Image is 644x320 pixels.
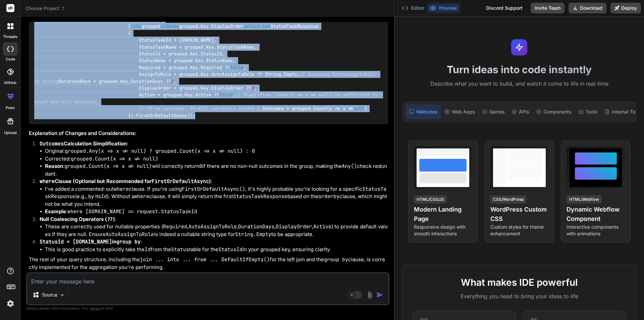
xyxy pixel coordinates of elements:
code: Status [171,246,189,253]
li: Original: [45,147,388,155]
code: StatusId [218,246,243,253]
p: Interactive components with animations [567,224,625,237]
h2: What makes IDE powerful [413,275,626,289]
p: Responsive design with smooth interactions [414,224,472,237]
code: String.Empty [235,231,271,238]
span: false [219,92,233,98]
div: HTML/Webflow [567,195,602,203]
code: Required [163,223,187,230]
div: HTML/CSS/JS [414,195,447,203]
img: Pick Models [59,292,65,298]
p: Always double-check its answers. Your in Bind [26,305,389,312]
li: : [45,208,388,216]
p: Source [42,291,57,298]
img: icon [376,291,383,298]
span: select [244,24,260,30]
code: join ... into ... from ... DefaultIfEmpty() [140,256,270,263]
h1: Turn ideas into code instantly [399,63,640,76]
code: orderby [318,193,339,200]
code: Id [145,246,151,253]
div: CSS/WordPress [490,195,526,203]
label: threads [3,34,17,40]
span: new [262,24,270,30]
button: Download [569,3,606,13]
img: attachment [366,291,374,299]
div: Components [533,105,574,119]
code: grouped.Count(x => x != null) [71,155,158,162]
code: where [114,186,129,192]
span: 0 [252,85,254,91]
h4: Modern Landing Page [414,205,472,224]
div: Websites [406,105,440,119]
code: where [40,178,55,185]
span: orderby [160,24,179,30]
h3: Explanation of Changes and Considerations: [29,130,388,137]
code: where [134,193,149,200]
p: Everything you need to bring your ideas to life [413,292,626,300]
h4: WordPress Custom CSS [490,205,549,224]
h4: Dynamic Webflow Component [567,205,625,224]
img: settings [5,298,16,309]
code: grouped.Any(x => x != null) ? grouped.Count(x => x != null) : 0 [65,148,255,154]
code: FirstOrDefaultAsync [152,178,209,185]
p: The rest of your query structure, including the for the left join and the clause, is correctly im... [29,256,388,271]
code: where [DOMAIN_NAME] == request.StatusTaskId [67,208,197,215]
p: Describe what you want to build, and watch it come to life in real-time [399,80,640,88]
span: null [354,106,364,112]
code: ?? [107,216,113,223]
label: prem [6,105,15,111]
code: FirstOrDefaultAsync() [182,186,245,192]
code: DisplayOrder [276,223,312,230]
label: GitHub [4,80,16,86]
label: Upload [4,130,17,136]
strong: Clause (Optional but Recommended for ) [40,178,211,184]
p: : [40,140,388,148]
strong: Null Coalescing Operators ( ) [40,216,115,222]
li: These are correctly used for nullable properties ( , , , , ) to provide default values if they ar... [45,223,388,238]
p: : [40,178,388,185]
code: AutoAssignToRole [106,231,154,238]
code: StatusId = [DOMAIN_NAME] [40,238,112,245]
span: // If no outcomes, it will correctly return 0. [139,106,262,112]
div: Tools [576,105,600,119]
code: grouped.Count(x => x != null) [64,163,152,170]
li: Corrected: [45,155,388,163]
code: group by [324,256,348,263]
span: 0 [171,78,174,84]
span: false [230,64,244,71]
code: Any() [342,163,357,170]
code: 0 [199,163,202,170]
button: Invite Team [531,3,565,13]
code: group by [116,238,141,245]
button: Editor [399,3,427,13]
li: : will correctly return if there are no non-null outcomes in the group, making the check redundant. [45,163,388,178]
p: : [40,216,388,223]
span: Choose Project [25,5,65,12]
code: Outcomes [40,140,64,147]
strong: in [40,238,141,245]
li: I've added a commented-out clause. If you're using , it's highly probable you're looking for a sp... [45,185,388,208]
code: Active [313,223,331,230]
code: StatusTaskResponse [233,193,287,200]
li: This is good practice to explicitly take the from the table for the in your grouped key, ensuring... [45,246,388,254]
strong: Example [45,208,66,215]
strong: Calculation Simplification [40,140,127,147]
div: Games [479,105,507,119]
code: StatusTaskResponse [45,186,386,200]
span: into [131,24,142,30]
div: APIs [509,105,532,119]
div: Discord Support [482,3,527,13]
code: Id [101,193,107,200]
strong: Reason [45,163,63,169]
div: Web Apps [442,105,478,119]
span: // Assuming AutoAssignToRole is string [34,72,378,84]
label: code [6,56,15,62]
code: DurationDays [238,223,274,230]
button: Deploy [610,3,641,13]
button: Preview [427,3,460,13]
span: privacy [90,306,102,310]
p: : [40,238,388,246]
p: Custom styles for theme enhancement [490,224,549,237]
code: AutoAssignToRole [189,223,237,230]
